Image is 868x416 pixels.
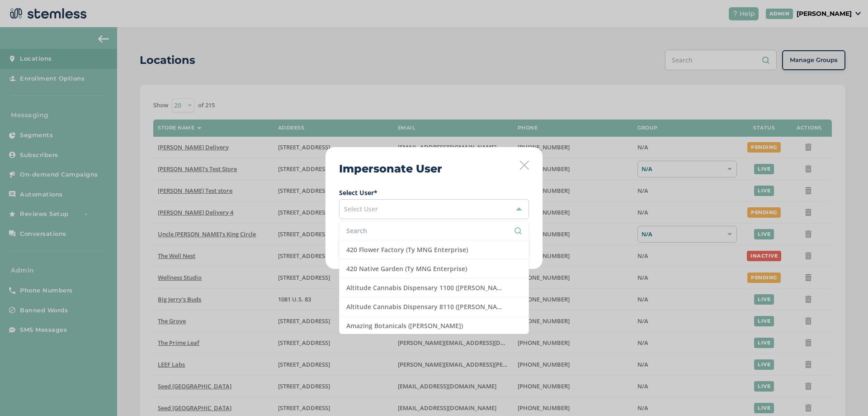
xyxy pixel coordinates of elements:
[346,226,522,235] input: Search
[340,259,528,278] li: 420 Native Garden (Ty MNG Enterprise)
[823,373,868,416] iframe: Chat Widget
[340,297,528,316] li: Altitude Cannabis Dispensary 8110 ([PERSON_NAME])
[339,188,529,197] label: Select User
[340,240,528,259] li: 420 Flower Factory (Ty MNG Enterprise)
[339,161,442,177] h2: Impersonate User
[340,278,528,297] li: Altitude Cannabis Dispensary 1100 ([PERSON_NAME])
[340,316,528,335] li: Amazing Botanicals ([PERSON_NAME])
[344,205,378,213] span: Select User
